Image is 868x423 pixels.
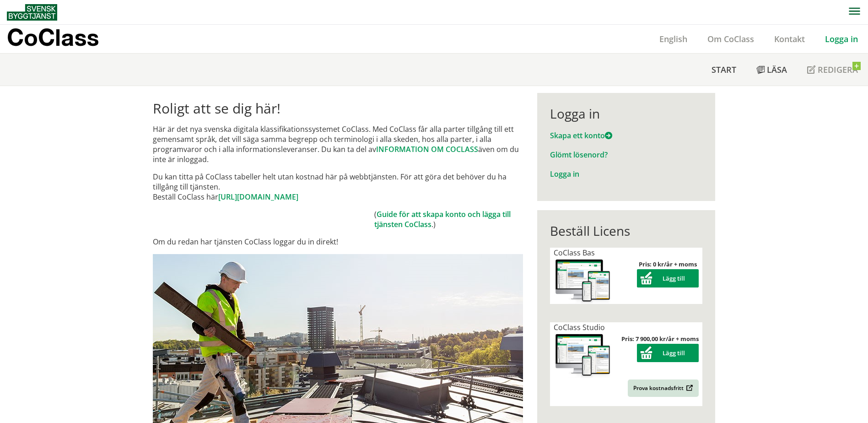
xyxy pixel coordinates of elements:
[554,248,595,258] span: CoClass Bas
[550,106,702,121] div: Logga in
[550,223,702,239] div: Beställ Licens
[554,258,612,304] img: coclass-license.jpg
[554,332,612,379] img: coclass-license.jpg
[376,144,478,154] a: INFORMATION OM COCLASS
[628,380,699,397] a: Prova kostnadsfritt
[153,100,523,117] h1: Roligt att se dig här!
[815,33,868,44] a: Logga in
[550,130,612,141] a: Skapa ett konto
[764,33,815,44] a: Kontakt
[697,33,764,44] a: Om CoClass
[7,25,119,53] a: CoClass
[649,33,697,44] a: English
[550,169,579,179] a: Logga in
[746,54,797,86] a: Läsa
[7,32,99,43] p: CoClass
[554,322,605,332] span: CoClass Studio
[621,335,699,343] strong: Pris: 7 900,00 kr/år + moms
[153,237,523,247] p: Om du redan har tjänsten CoClass loggar du in direkt!
[374,209,523,229] td: ( .)
[701,54,746,86] a: Start
[153,172,523,202] p: Du kan titta på CoClass tabeller helt utan kostnad här på webbtjänsten. För att göra det behöver ...
[7,4,57,21] img: Svensk Byggtjänst
[637,269,699,287] button: Lägg till
[712,64,736,75] span: Start
[637,274,699,282] a: Lägg till
[637,349,699,357] a: Lägg till
[767,64,787,75] span: Läsa
[550,150,608,160] a: Glömt lösenord?
[685,385,693,391] img: Outbound.png
[218,192,298,202] a: [URL][DOMAIN_NAME]
[639,260,697,268] strong: Pris: 0 kr/år + moms
[374,209,511,229] a: Guide för att skapa konto och lägga till tjänsten CoClass
[637,344,699,362] button: Lägg till
[153,124,523,164] p: Här är det nya svenska digitala klassifikationssystemet CoClass. Med CoClass får alla parter till...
